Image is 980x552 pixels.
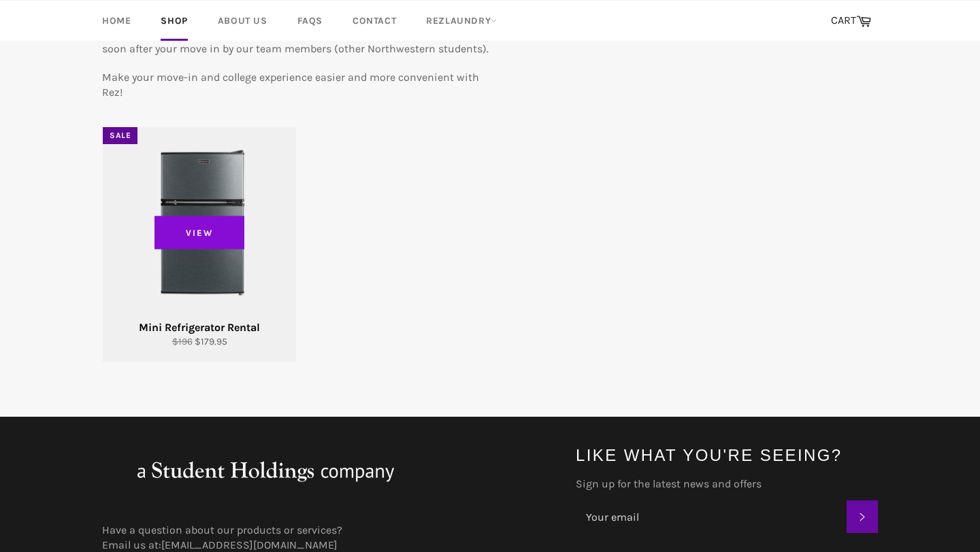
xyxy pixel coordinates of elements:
span: View [154,215,244,249]
a: CART [824,7,878,35]
h4: Like what you're seeing? [576,444,878,466]
a: RezLaundry [412,1,510,41]
input: Your email [576,500,847,533]
a: Contact [339,1,410,41]
p: Make your move-in and college experience easier and more convenient with Rez! [102,70,490,100]
img: aStudentHoldingsNFPcompany_large.png [102,444,429,498]
label: Sign up for the latest news and offers [576,477,878,491]
div: Mini Refrigerator Rental [112,320,288,335]
a: Home [88,1,144,41]
a: [EMAIL_ADDRESS][DOMAIN_NAME] [161,538,338,551]
a: About Us [204,1,281,41]
p: All of the items ordered will be delivered straight to your dorm room during or soon after your m... [102,27,490,56]
a: FAQs [284,1,336,41]
a: Shop [147,1,201,41]
a: Mini Refrigerator Rental Mini Refrigerator Rental $196 $179.95 View [102,127,296,362]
